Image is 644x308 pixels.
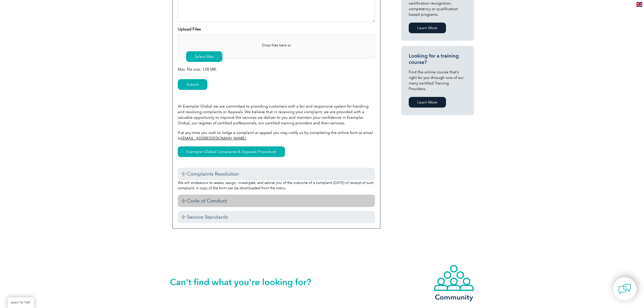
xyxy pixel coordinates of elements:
[434,294,474,300] h3: Community
[178,195,375,207] h3: Code of Conduct
[181,136,246,141] a: [EMAIL_ADDRESS][DOMAIN_NAME]
[178,168,375,180] h3: Complaints Resolution
[178,79,207,90] input: Submit
[178,146,285,157] a: Exemplar Global Complaints & Appeals Procedure
[178,26,201,32] label: Upload Files
[178,180,375,191] div: We will endeavour to assess, assign, investigate, and advise you of the outcome of a complaint [D...
[178,211,375,223] h3: Service Standards
[409,69,467,92] p: Find the online course that’s right for you through one of our many certified Training Providers.
[636,2,642,7] img: en
[186,43,367,48] span: Drop files here or
[178,63,375,72] span: Max. file size: 128 MB.
[170,278,322,286] h2: Can't find what you're looking for?
[409,97,446,108] a: Learn More
[434,264,474,301] a: Community
[409,23,446,33] a: Learn More
[434,264,474,292] img: icon-community.webp
[178,130,375,141] p: If at any time you wish to lodge a complaint or appeal you may notify us by completing the online...
[8,297,34,308] a: BACK TO TOP
[186,51,222,62] button: Select files
[618,283,631,295] img: contact-chat.png
[409,53,467,65] h3: Looking for a training course?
